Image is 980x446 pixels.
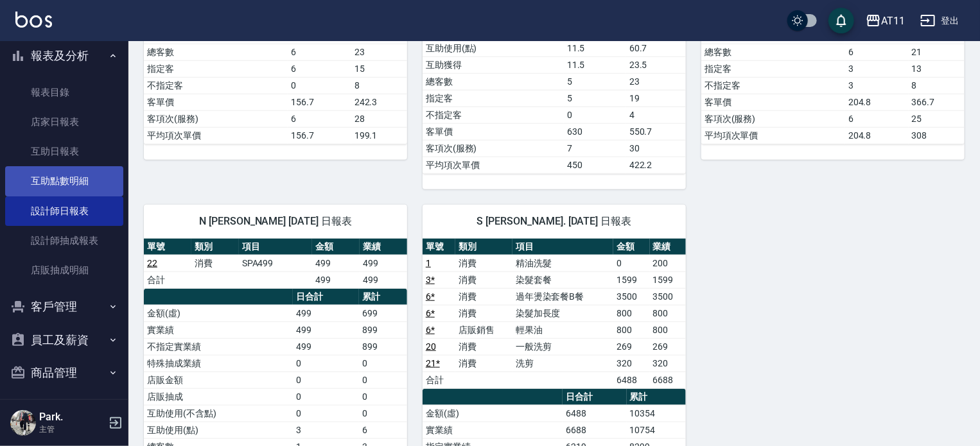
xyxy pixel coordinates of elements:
[5,323,123,357] button: 員工及薪資
[5,290,123,323] button: 客戶管理
[828,8,854,33] button: save
[144,127,288,144] td: 平均項次單價
[159,215,392,228] span: N [PERSON_NAME] [DATE] 日報表
[650,355,686,372] td: 320
[191,239,239,255] th: 類別
[512,322,613,338] td: 輕果油
[627,422,686,438] td: 10754
[144,77,288,94] td: 不指定客
[423,73,564,90] td: 總客數
[845,110,909,127] td: 6
[144,322,293,338] td: 實業績
[15,12,52,28] img: Logo
[564,90,626,107] td: 5
[915,9,965,33] button: 登出
[613,271,649,288] td: 1599
[312,271,360,288] td: 499
[650,239,686,255] th: 業績
[5,166,123,196] a: 互助點數明細
[144,44,288,60] td: 總客數
[359,422,407,438] td: 6
[455,338,512,355] td: 消費
[359,355,407,372] td: 0
[563,422,627,438] td: 6688
[564,40,626,56] td: 11.5
[5,107,123,137] a: 店家日報表
[455,255,512,271] td: 消費
[512,355,613,372] td: 洗剪
[5,390,123,423] button: 資料設定
[423,422,563,438] td: 實業績
[613,372,649,388] td: 6488
[5,78,123,107] a: 報表目錄
[359,305,407,322] td: 699
[650,338,686,355] td: 269
[455,288,512,305] td: 消費
[5,255,123,285] a: 店販抽成明細
[613,338,649,355] td: 269
[191,255,239,271] td: 消費
[293,405,359,422] td: 0
[144,372,293,388] td: 店販金額
[613,255,649,271] td: 0
[288,44,351,60] td: 6
[359,388,407,405] td: 0
[312,239,360,255] th: 金額
[351,44,407,60] td: 23
[423,56,564,73] td: 互助獲得
[144,239,191,255] th: 單號
[144,305,293,322] td: 金額(虛)
[650,305,686,322] td: 800
[293,372,359,388] td: 0
[5,39,123,73] button: 報表及分析
[360,271,407,288] td: 499
[881,13,905,29] div: AT11
[455,355,512,372] td: 消費
[359,372,407,388] td: 0
[564,107,626,123] td: 0
[701,77,845,94] td: 不指定客
[626,140,686,157] td: 30
[626,40,686,56] td: 60.7
[512,338,613,355] td: 一般洗剪
[5,137,123,166] a: 互助日報表
[10,410,36,436] img: Person
[144,110,288,127] td: 客項次(服務)
[359,289,407,305] th: 累計
[845,127,909,144] td: 204.8
[293,422,359,438] td: 3
[845,44,909,60] td: 6
[627,389,686,406] th: 累計
[351,94,407,110] td: 242.3
[144,422,293,438] td: 互助使用(點)
[650,288,686,305] td: 3500
[613,305,649,322] td: 800
[423,90,564,107] td: 指定客
[288,94,351,110] td: 156.7
[701,110,845,127] td: 客項次(服務)
[563,389,627,406] th: 日合計
[512,305,613,322] td: 染髮加長度
[701,127,845,144] td: 平均項次單價
[626,123,686,140] td: 550.7
[5,356,123,390] button: 商品管理
[293,289,359,305] th: 日合計
[613,322,649,338] td: 800
[455,271,512,288] td: 消費
[5,196,123,226] a: 設計師日報表
[360,255,407,271] td: 499
[455,239,512,255] th: 類別
[909,77,965,94] td: 8
[239,239,312,255] th: 項目
[861,8,910,34] button: AT11
[293,388,359,405] td: 0
[845,94,909,110] td: 204.8
[288,77,351,94] td: 0
[650,322,686,338] td: 800
[423,107,564,123] td: 不指定客
[563,405,627,422] td: 6488
[845,77,909,94] td: 3
[423,123,564,140] td: 客單價
[701,44,845,60] td: 總客數
[39,411,105,424] h5: Park.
